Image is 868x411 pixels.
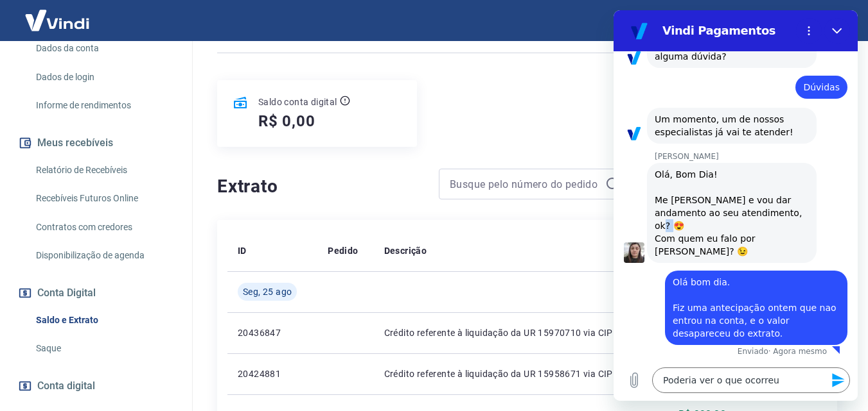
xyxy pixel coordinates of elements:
[258,96,337,108] p: Saldo conta digital
[258,111,315,131] h5: R$ 0,00
[238,326,307,339] p: 20436847
[328,244,358,257] p: Pedido
[37,377,95,395] span: Conta digital
[806,9,853,33] button: Sair
[31,185,177,212] a: Recebíveis Futuros Online
[384,367,638,380] p: Crédito referente à liquidação da UR 15958671 via CIP
[15,372,177,400] a: Conta digital
[243,285,292,298] span: Seg, 25 ago
[238,244,247,257] p: ID
[450,174,600,194] input: Busque pelo número do pedido
[217,174,423,199] h4: Extrato
[238,367,307,380] p: 20424881
[31,307,177,333] a: Saldo e Extrato
[31,335,177,362] a: Saque
[15,1,99,40] img: Vindi
[384,244,427,257] p: Descrição
[31,242,177,269] a: Disponibilização de agenda
[31,157,177,183] a: Relatório de Recebíveis
[31,64,177,90] a: Dados de login
[614,10,858,401] iframe: Janela de mensagens
[15,279,177,307] button: Conta Digital
[31,92,177,119] a: Informe de rendimentos
[384,326,638,339] p: Crédito referente à liquidação da UR 15970710 via CIP
[15,129,177,157] button: Meus recebíveis
[31,214,177,240] a: Contratos com credores
[31,35,177,62] a: Dados da conta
